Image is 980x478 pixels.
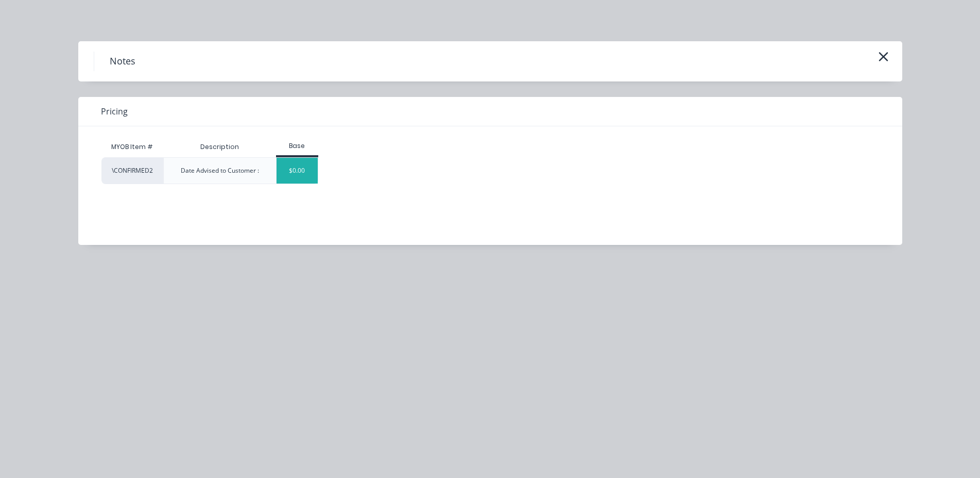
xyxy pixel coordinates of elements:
span: Pricing [101,105,128,118]
div: Description [192,134,247,160]
div: Base [276,141,319,151]
div: MYOB Item # [101,137,163,157]
div: Date Advised to Customer : [181,166,259,175]
div: $0.00 [277,158,318,184]
div: \CONFIRMED2 [101,157,163,184]
h4: Notes [94,52,151,71]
